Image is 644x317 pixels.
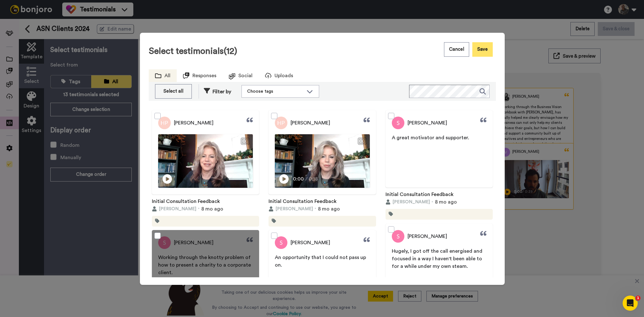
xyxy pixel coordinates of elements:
[247,88,303,95] div: Choose tags
[386,191,453,198] a: Initial Consultation Feedback
[636,296,641,301] span: 1
[149,46,237,56] h3: Select testimonials (12)
[444,42,469,57] button: Cancel
[192,72,216,79] span: Responses
[164,72,170,79] span: All
[269,205,376,213] div: 8 mo ago
[152,205,259,213] div: 8 mo ago
[155,84,192,99] button: Select all
[386,198,493,206] div: 8 mo ago
[159,206,196,212] span: [PERSON_NAME]
[386,199,430,205] button: [PERSON_NAME]
[275,206,313,212] span: [PERSON_NAME]
[213,89,231,94] span: Filter by
[158,88,188,95] div: Select all
[152,198,220,205] a: Initial Consultation Feedback
[152,206,196,212] button: [PERSON_NAME]
[472,42,493,57] button: Save
[392,199,430,205] span: [PERSON_NAME]
[623,296,638,311] iframe: Intercom live chat
[238,72,253,79] span: Social
[275,72,293,79] span: Uploads
[269,198,336,205] a: Initial Consultation Feedback
[269,206,313,212] button: [PERSON_NAME]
